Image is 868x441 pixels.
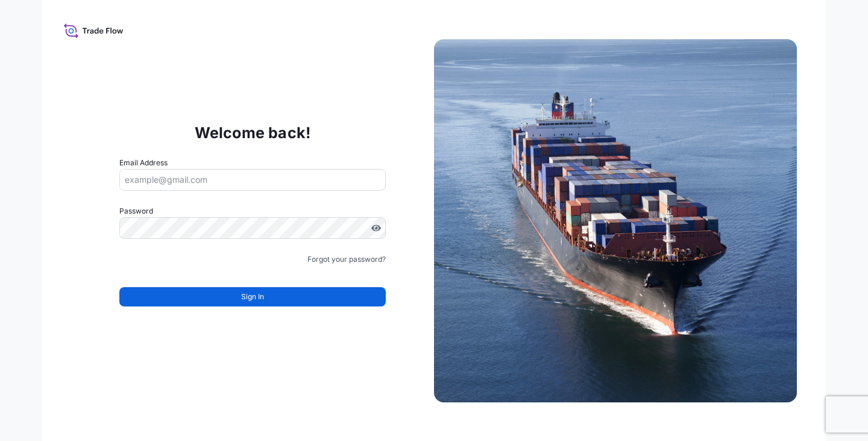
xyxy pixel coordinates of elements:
[119,287,386,306] button: Sign In
[371,223,381,233] button: Show password
[241,291,264,303] span: Sign In
[119,205,386,217] label: Password
[307,253,386,265] a: Forgot your password?
[119,157,168,169] label: Email Address
[434,39,797,402] img: Ship illustration
[195,123,311,142] p: Welcome back!
[119,169,386,191] input: example@gmail.com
